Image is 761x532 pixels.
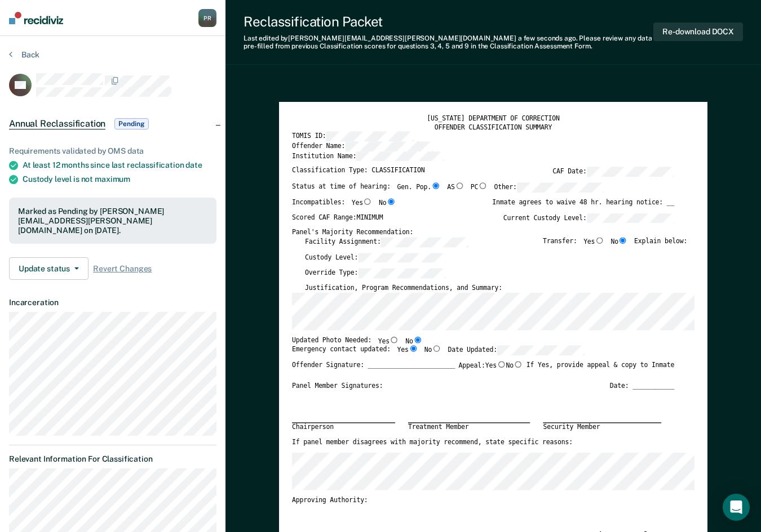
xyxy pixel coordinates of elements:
input: No [387,198,396,205]
input: PC [478,182,488,189]
input: Other: [517,182,604,193]
label: No [424,345,441,355]
img: Recidiviz [9,12,63,24]
input: Override Type: [358,268,445,278]
label: Date Updated: [448,345,585,355]
div: Transfer: Explain below: [543,237,687,253]
dt: Incarceration [9,298,216,307]
label: Yes [485,361,506,370]
div: Panel's Majority Recommendation: [292,229,674,237]
div: Panel Member Signatures: [292,382,383,390]
div: OFFENDER CLASSIFICATION SUMMARY [292,123,694,132]
span: maximum [95,175,130,184]
label: No [405,336,422,345]
div: Reclassification Packet [244,14,653,30]
div: P R [198,9,216,27]
input: Facility Assignment: [381,237,468,247]
label: CAF Date: [552,167,674,177]
div: Date: ___________ [610,382,674,390]
div: Status at time of hearing: [292,182,604,198]
div: Approving Authority: [292,496,674,504]
span: Annual Reclassification [9,118,105,129]
button: PR [198,9,216,27]
label: Yes [378,336,399,345]
input: No [514,361,523,368]
div: Treatment Member [408,422,530,431]
input: TOMIS ID: [326,132,414,142]
input: CAF Date: [587,167,674,177]
label: Scored CAF Range: MINIMUM [292,213,383,223]
input: Date Updated: [497,345,585,355]
input: Institution Name: [356,151,444,162]
label: Current Custody Level: [503,213,674,223]
dt: Relevant Information For Classification [9,454,216,464]
input: Custody Level: [358,253,445,263]
label: Override Type: [305,268,446,278]
div: Requirements validated by OMS data [9,146,216,156]
label: No [379,198,396,207]
label: Custody Level: [305,253,446,263]
input: Offender Name: [345,141,432,151]
div: [US_STATE] DEPARTMENT OF CORRECTION [292,115,694,123]
span: Revert Changes [93,264,152,274]
label: Institution Name: [292,151,444,162]
input: AS [455,182,464,189]
div: Offender Signature: _______________________ If Yes, provide appeal & copy to Inmate [292,361,674,382]
label: Yes [352,198,373,207]
div: Updated Photo Needed: [292,336,422,345]
label: Justification, Program Recommendations, and Summary: [305,284,502,292]
label: TOMIS ID: [292,132,414,142]
span: date [185,160,202,169]
label: Yes [397,345,418,355]
label: Gen. Pop. [397,182,440,193]
input: Gen. Pop. [431,182,441,189]
label: Yes [583,237,604,247]
input: No [432,345,441,352]
label: Classification Type: CLASSIFICATION [292,167,424,177]
input: No [413,336,423,343]
div: Security Member [543,422,661,431]
label: Facility Assignment: [305,237,468,247]
input: Current Custody Level: [587,213,674,223]
label: If panel member disagrees with majority recommend, state specific reasons: [292,438,573,446]
label: Appeal: [459,361,523,375]
input: Yes [595,237,604,244]
button: Back [9,50,39,60]
input: No [618,237,628,244]
div: Emergency contact updated: [292,345,585,361]
input: Yes [390,336,399,343]
span: Pending [114,118,148,129]
div: Open Intercom Messenger [723,494,750,521]
label: Offender Name: [292,141,433,151]
input: Yes [409,345,418,352]
input: Yes [363,198,373,205]
div: At least 12 months since last reclassification [23,160,216,170]
input: Yes [497,361,506,368]
label: Other: [494,182,604,193]
div: Inmate agrees to waive 48 hr. hearing notice: __ [492,198,674,213]
button: Re-download DOCX [653,23,743,41]
span: a few seconds ago [518,34,576,42]
div: Marked as Pending by [PERSON_NAME][EMAIL_ADDRESS][PERSON_NAME][DOMAIN_NAME] on [DATE]. [18,207,207,235]
div: Chairperson [292,422,395,431]
label: No [506,361,523,370]
button: Update status [9,257,89,280]
div: Incompatibles: [292,198,396,213]
div: Custody level is not [23,175,216,184]
label: PC [471,182,488,193]
div: Last edited by [PERSON_NAME][EMAIL_ADDRESS][PERSON_NAME][DOMAIN_NAME] . Please review any data pr... [244,34,653,51]
label: No [610,237,627,247]
label: AS [447,182,464,193]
